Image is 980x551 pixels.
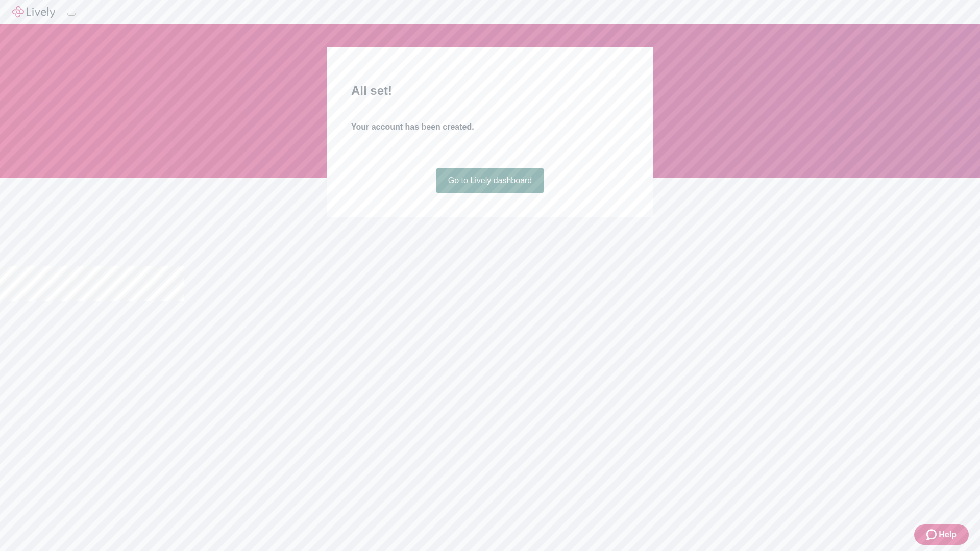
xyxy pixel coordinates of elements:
[351,82,629,100] h2: All set!
[926,529,939,541] svg: Zendesk support icon
[351,121,629,133] h4: Your account has been created.
[914,524,969,545] button: Zendesk support iconHelp
[939,529,957,541] span: Help
[12,6,55,18] img: Lively
[67,13,76,16] button: Log out
[436,168,545,193] a: Go to Lively dashboard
